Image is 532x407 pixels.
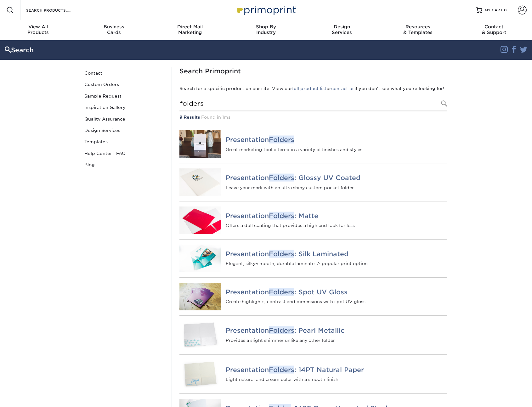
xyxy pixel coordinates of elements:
input: SEARCH PRODUCTS..... [25,6,87,14]
div: Industry [228,24,304,35]
h4: Presentation : 14PT Natural Paper [226,366,447,373]
a: Contact [82,67,167,79]
div: Marketing [152,24,228,35]
a: Sample Request [82,90,167,102]
a: Help Center | FAQ [82,148,167,159]
a: Presentation Folders: Glossy UV Coated PresentationFolders: Glossy UV Coated Leave your mark with... [179,163,447,201]
span: Shop By [228,24,304,30]
span: Business [76,24,152,30]
a: Presentation Folders: Silk Laminated PresentationFolders: Silk Laminated Elegant, silky-smooth, d... [179,240,447,277]
h4: Presentation : Silk Laminated [226,250,447,257]
a: Blog [82,159,167,170]
img: Presentation Folders: Silk Laminated [179,245,221,272]
strong: 9 Results [179,115,200,120]
img: Presentation Folders: Spot UV Gloss [179,283,221,310]
div: & Support [456,24,532,35]
div: & Templates [380,24,456,35]
a: Custom Orders [82,79,167,90]
span: Contact [456,24,532,30]
img: Presentation Folders [179,130,221,158]
div: Cards [76,24,152,35]
p: Light natural and cream color with a smooth finish [226,376,447,382]
a: Shop ByIndustry [228,20,304,40]
a: BusinessCards [76,20,152,40]
img: Primoprint [235,3,297,17]
a: contact us [331,86,354,91]
p: Leave your mark with an ultra shiny custom pocket folder [226,184,447,190]
span: 0 [504,8,507,12]
a: Inspiration Gallery [82,102,167,113]
em: Folders [269,365,294,373]
a: Templates [82,136,167,147]
a: Design Services [82,125,167,136]
em: Folders [269,174,294,182]
img: Presentation Folders: 14PT Natural Paper [179,360,221,388]
p: Create highlights, contrast and dimensions with spot UV gloss [226,298,447,305]
em: Folders [269,136,294,144]
span: Found in 1ms [201,115,230,120]
em: Folders [269,250,294,257]
p: Great marketing tool offered in a variety of finishes and styles [226,146,447,152]
p: Provides a slight shimmer unlike any other folder [226,337,447,343]
em: Folders [269,212,294,220]
a: Quality Assurance [82,113,167,125]
h4: Presentation : Pearl Metallic [226,327,447,334]
h4: Presentation : Matte [226,212,447,220]
img: Presentation Folders: Glossy UV Coated [179,168,221,196]
h4: Presentation : Glossy UV Coated [226,174,447,182]
p: Search for a specific product on our site. View our or if you don't see what you're looking for! [179,85,447,92]
a: Presentation Folders: Pearl Metallic PresentationFolders: Pearl Metallic Provides a slight shimme... [179,316,447,354]
p: Offers a dull coating that provides a high end look for less [226,222,447,229]
p: Elegant, silky-smooth, durable laminate. A popular print option [226,260,447,267]
h1: Search Primoprint [179,67,447,75]
span: Direct Mail [152,24,228,30]
span: Resources [380,24,456,30]
h4: Presentation : Spot UV Gloss [226,288,447,296]
a: DesignServices [304,20,380,40]
img: Presentation Folders: Matte [179,206,221,234]
input: Search Products... [179,97,447,111]
span: MY CART [485,8,503,13]
h4: Presentation [226,136,447,144]
img: Presentation Folders: Pearl Metallic [179,321,221,349]
a: full product list [292,86,326,91]
a: Contact& Support [456,20,532,40]
a: Direct MailMarketing [152,20,228,40]
a: Resources& Templates [380,20,456,40]
a: Presentation Folders: Matte PresentationFolders: Matte Offers a dull coating that provides a high... [179,201,447,239]
div: Services [304,24,380,35]
span: Design [304,24,380,30]
a: Presentation Folders: Spot UV Gloss PresentationFolders: Spot UV Gloss Create highlights, contras... [179,278,447,315]
a: Presentation Folders: 14PT Natural Paper PresentationFolders: 14PT Natural Paper Light natural an... [179,355,447,393]
a: Presentation Folders PresentationFolders Great marketing tool offered in a variety of finishes an... [179,125,447,163]
em: Folders [269,288,294,296]
em: Folders [269,326,294,334]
